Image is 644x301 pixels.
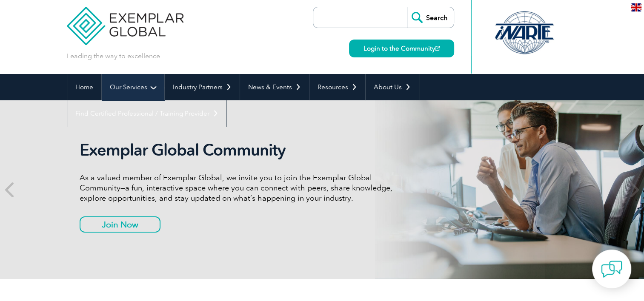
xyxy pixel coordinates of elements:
[102,74,164,100] a: Our Services
[80,140,399,160] h2: Exemplar Global Community
[67,100,226,127] a: Find Certified Professional / Training Provider
[631,3,641,11] img: en
[349,40,454,57] a: Login to the Community
[240,74,309,100] a: News & Events
[366,74,419,100] a: About Us
[407,7,454,28] input: Search
[601,258,622,280] img: contact-chat.png
[67,74,101,100] a: Home
[435,46,440,51] img: open_square.png
[80,216,160,233] a: Join Now
[80,173,399,203] p: As a valued member of Exemplar Global, we invite you to join the Exemplar Global Community—a fun,...
[309,74,365,100] a: Resources
[67,51,160,61] p: Leading the way to excellence
[165,74,240,100] a: Industry Partners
